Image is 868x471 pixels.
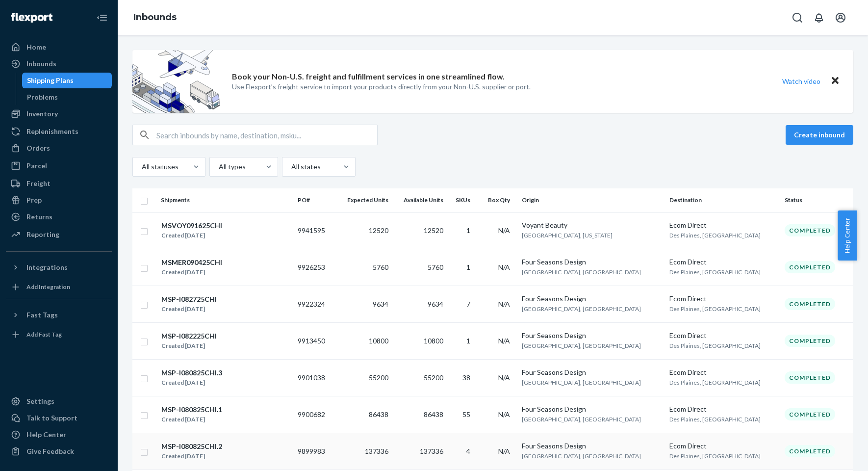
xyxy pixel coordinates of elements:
span: N/A [498,447,510,455]
div: Fast Tags [26,310,58,320]
span: 5760 [373,263,388,271]
span: 7 [466,300,470,308]
div: Completed [785,408,835,420]
a: Inventory [6,106,112,122]
span: [GEOGRAPHIC_DATA], [US_STATE] [522,232,613,239]
div: Talk to Support [26,413,77,423]
div: Created [DATE] [161,341,217,351]
div: Created [DATE] [161,231,222,240]
div: Created [DATE] [161,378,222,388]
div: Freight [26,179,51,188]
td: 9900682 [294,396,335,433]
span: N/A [498,337,510,345]
span: 5760 [428,263,443,271]
span: [GEOGRAPHIC_DATA], [GEOGRAPHIC_DATA] [522,342,641,349]
p: Book your Non-U.S. freight and fulfillment services in one streamlined flow. [232,71,505,82]
div: Ecom Direct [669,441,777,451]
div: MSMER090425CHI [161,258,222,267]
div: Created [DATE] [161,304,217,314]
span: 86438 [424,410,443,419]
div: Prep [26,195,42,205]
p: Use Flexport’s freight service to import your products directly from your Non-U.S. supplier or port. [232,82,531,92]
span: N/A [498,300,510,308]
button: Fast Tags [6,307,112,323]
button: Watch video [776,74,827,88]
input: All states [290,162,291,172]
div: Problems [27,92,58,102]
button: Help Center [838,210,857,261]
div: Help Center [26,430,66,440]
div: Completed [785,261,835,273]
input: All types [218,162,219,172]
span: 12520 [424,226,443,235]
div: Four Seasons Design [522,331,662,340]
span: [GEOGRAPHIC_DATA], [GEOGRAPHIC_DATA] [522,268,641,276]
a: Add Fast Tag [6,327,112,342]
td: 9941595 [294,212,335,249]
span: 1 [466,337,470,345]
div: Four Seasons Design [522,257,662,267]
span: 10800 [369,337,388,345]
div: Integrations [26,262,68,272]
span: Des Plaines, [GEOGRAPHIC_DATA] [669,416,761,423]
span: [GEOGRAPHIC_DATA], [GEOGRAPHIC_DATA] [522,416,641,423]
span: Des Plaines, [GEOGRAPHIC_DATA] [669,379,761,386]
div: MSP-I082225CHI [161,331,217,341]
a: Add Integration [6,279,112,295]
span: 86438 [369,410,388,419]
th: Origin [518,188,665,212]
div: MSP-I082725CHI [161,294,217,304]
th: Destination [665,188,781,212]
div: Add Integration [26,283,70,291]
div: Ecom Direct [669,294,777,304]
span: N/A [498,263,510,271]
th: PO# [294,188,335,212]
div: Completed [785,224,835,236]
div: Returns [26,212,52,222]
div: Completed [785,445,835,457]
span: 1 [466,263,470,271]
button: Close Navigation [92,8,112,27]
span: Des Plaines, [GEOGRAPHIC_DATA] [669,305,761,313]
span: 4 [466,447,470,455]
td: 9901038 [294,359,335,396]
ol: breadcrumbs [126,3,184,32]
a: Inbounds [133,12,177,23]
a: Returns [6,209,112,225]
span: 12520 [369,226,388,235]
th: SKUs [447,188,478,212]
a: Prep [6,192,112,208]
span: Des Plaines, [GEOGRAPHIC_DATA] [669,452,761,460]
div: Ecom Direct [669,404,777,414]
span: N/A [498,226,510,235]
span: 137336 [365,447,388,455]
a: Parcel [6,158,112,174]
div: Ecom Direct [669,257,777,267]
a: Freight [6,176,112,191]
a: Reporting [6,227,112,242]
td: 9926253 [294,249,335,286]
div: Four Seasons Design [522,441,662,451]
div: Voyant Beauty [522,220,662,230]
a: Talk to Support [6,410,112,426]
div: MSP-I080825CHI.3 [161,368,222,378]
th: Available Units [392,188,448,212]
span: [GEOGRAPHIC_DATA], [GEOGRAPHIC_DATA] [522,452,641,460]
div: Home [26,42,46,52]
div: Ecom Direct [669,220,777,230]
div: Created [DATE] [161,267,222,277]
th: Shipments [157,188,294,212]
td: 9922324 [294,286,335,322]
span: N/A [498,410,510,419]
a: Shipping Plans [22,73,112,88]
span: 38 [462,373,470,382]
span: N/A [498,373,510,382]
th: Expected Units [335,188,392,212]
button: Open account menu [831,8,850,27]
span: 137336 [420,447,443,455]
div: Ecom Direct [669,367,777,377]
span: 10800 [424,337,443,345]
div: Reporting [26,230,59,239]
button: Open Search Box [788,8,807,27]
span: 9634 [428,300,443,308]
